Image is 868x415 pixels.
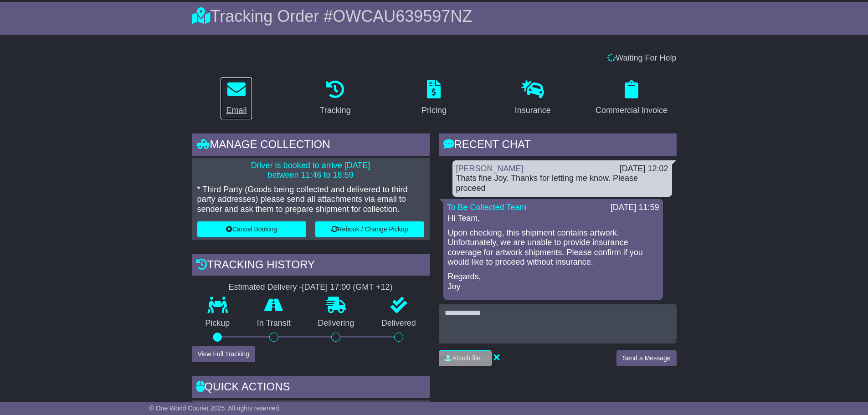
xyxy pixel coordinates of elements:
[192,133,430,158] div: Manage collection
[149,405,281,412] span: © One World Courier 2025. All rights reserved.
[197,221,306,237] button: Cancel Booking
[421,104,447,117] div: Pricing
[620,164,668,174] div: [DATE] 12:02
[448,272,658,292] p: Regards, Joy
[220,77,252,120] a: Email
[320,104,351,117] div: Tracking
[192,346,255,362] button: View Full Tracking
[509,77,557,120] a: Insurance
[416,77,452,120] a: Pricing
[590,77,673,120] a: Commercial Invoice
[333,7,472,26] span: OWCAU639597NZ
[197,161,424,180] p: Driver is booked to arrive [DATE] between 11:46 to 18:59
[448,228,658,267] p: Upon checking, this shipment contains artwork. Unfortunately, we are unable to provide insurance ...
[447,203,527,212] a: To Be Collected Team
[616,350,676,366] button: Send a Message
[192,318,244,328] p: Pickup
[368,318,430,328] p: Delivered
[192,254,430,278] div: Tracking history
[192,282,430,292] div: Estimated Delivery -
[515,104,551,117] div: Insurance
[456,164,524,173] a: [PERSON_NAME]
[243,318,304,328] p: In Transit
[187,53,681,63] div: Waiting For Help
[315,221,424,237] button: Rebook / Change Pickup
[302,282,393,292] div: [DATE] 17:00 (GMT +12)
[596,104,668,117] div: Commercial Invoice
[304,318,368,328] p: Delivering
[456,174,668,193] div: Thats fine Joy. Thanks for letting me know. Please proceed
[314,77,357,120] a: Tracking
[448,214,658,224] p: Hi Team,
[611,203,659,213] div: [DATE] 11:59
[192,6,677,26] div: Tracking Order #
[226,104,247,117] div: Email
[197,185,424,215] p: * Third Party (Goods being collected and delivered to third party addresses) please send all atta...
[192,376,430,400] div: Quick Actions
[439,133,677,158] div: RECENT CHAT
